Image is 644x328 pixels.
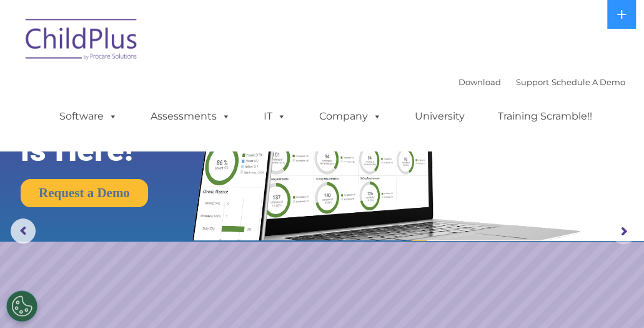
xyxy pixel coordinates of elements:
a: Software [47,104,130,129]
a: Schedule A Demo [552,77,625,87]
a: Support [516,77,549,87]
rs-layer: Boost your productivity and streamline your success in ChildPlus Online! [445,68,636,153]
a: Company [307,104,394,129]
a: Training Scramble!! [485,104,605,129]
a: Download [458,77,501,87]
img: ChildPlus by Procare Solutions [19,10,144,73]
a: Request a Demo [21,179,148,207]
button: Cookies Settings [6,290,37,322]
a: Assessments [138,104,243,129]
font: | [458,77,625,87]
a: University [402,104,477,129]
a: IT [251,104,299,129]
